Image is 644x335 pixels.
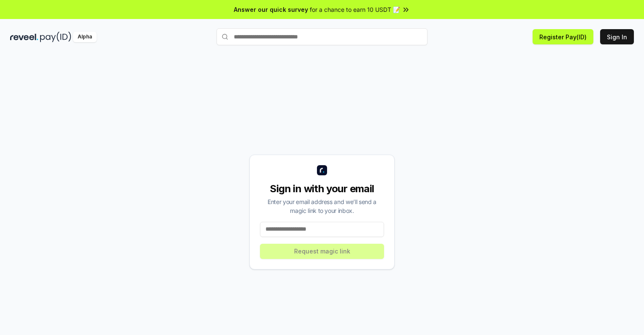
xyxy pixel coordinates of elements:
img: reveel_dark [10,32,38,42]
button: Register Pay(ID) [533,29,593,44]
div: Enter your email address and we’ll send a magic link to your inbox. [260,197,384,215]
span: for a chance to earn 10 USDT 📝 [310,5,400,14]
div: Alpha [73,32,97,42]
span: Answer our quick survey [234,5,308,14]
img: logo_small [317,165,327,175]
div: Sign in with your email [260,182,384,196]
button: Sign In [600,29,634,44]
img: pay_id [40,32,71,42]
